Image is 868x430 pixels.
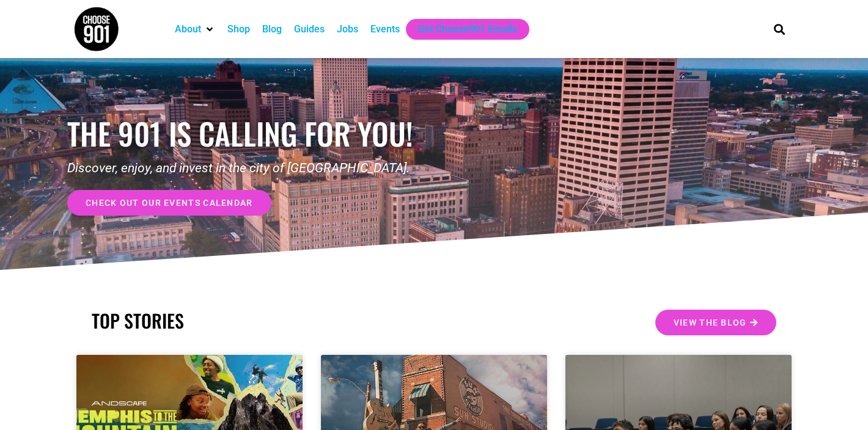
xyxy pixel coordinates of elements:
h1: the 901 is calling for you! [67,115,434,151]
p: Discover, enjoy, and invest in the city of [GEOGRAPHIC_DATA]. [67,159,434,178]
div: About [169,19,221,40]
h2: TOP STORIES [92,310,428,332]
div: Search [770,19,790,39]
span: View the Blog [674,318,747,327]
a: Events [370,22,400,37]
a: Get Choose901 Emails [418,22,517,37]
nav: Main nav [169,19,753,40]
a: Guides [294,22,325,37]
a: View the Blog [655,310,776,335]
a: Shop [227,22,250,37]
span: check out our events calendar [86,199,253,207]
a: check out our events calendar [67,190,271,216]
a: Blog [262,22,282,37]
a: Jobs [337,22,358,37]
a: About [175,22,201,37]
